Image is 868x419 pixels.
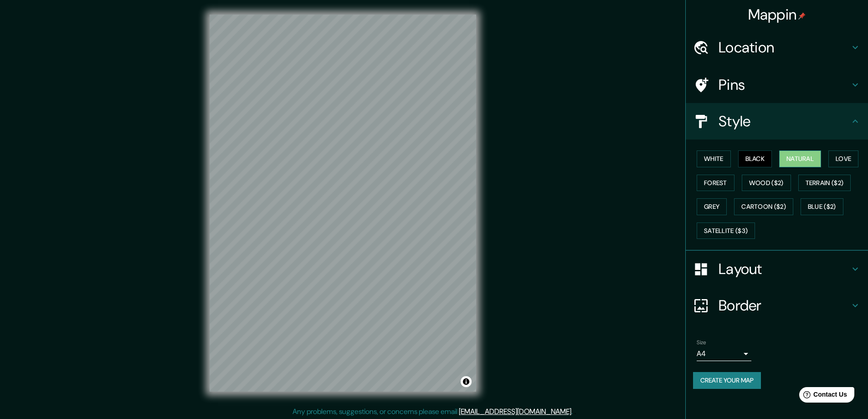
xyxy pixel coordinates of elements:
button: Natural [779,150,821,167]
iframe: Help widget launcher [787,383,858,409]
h4: Location [719,38,850,57]
div: Layout [686,251,868,287]
h4: Style [719,112,850,130]
h4: Border [719,296,850,315]
h4: Mappin [748,5,806,24]
button: Forest [697,175,734,191]
div: Style [686,103,868,140]
canvas: Map [210,15,476,392]
div: Border [686,287,868,324]
p: Any problems, suggestions, or concerns please email . [293,406,573,417]
img: pin-icon.png [798,12,806,20]
h4: Pins [719,76,850,94]
button: Satellite ($3) [697,222,755,239]
div: Pins [686,67,868,103]
label: Size [697,339,706,347]
button: Blue ($2) [801,198,843,215]
button: Toggle attribution [461,376,472,387]
button: White [697,150,731,167]
button: Grey [697,198,727,215]
a: [EMAIL_ADDRESS][DOMAIN_NAME] [459,407,571,416]
button: Create your map [693,372,761,389]
button: Love [828,150,858,167]
div: A4 [697,347,751,361]
div: Location [686,29,868,66]
h4: Layout [719,260,850,278]
div: . [573,406,574,417]
button: Cartoon ($2) [734,198,793,215]
button: Wood ($2) [742,175,791,191]
button: Black [738,150,772,167]
button: Terrain ($2) [798,175,851,191]
div: . [574,406,576,417]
